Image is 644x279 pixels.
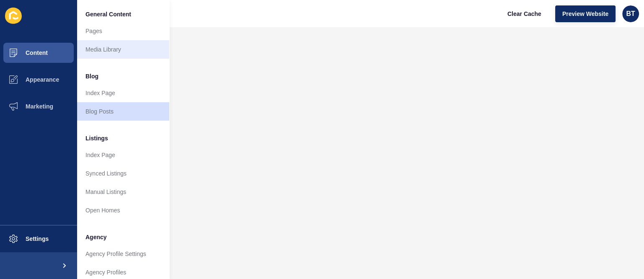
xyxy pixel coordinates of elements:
span: General Content [85,10,131,18]
a: Pages [77,22,169,40]
a: Media Library [77,40,169,59]
a: Index Page [77,84,169,102]
button: Clear Cache [500,5,548,22]
a: Index Page [77,146,169,164]
a: Open Homes [77,201,169,220]
span: Listings [85,134,108,142]
span: BT [626,10,635,18]
span: Blog [85,72,98,80]
a: Agency Profile Settings [77,245,169,263]
a: Synced Listings [77,164,169,183]
button: Preview Website [555,5,616,22]
span: Clear Cache [507,10,541,18]
span: Preview Website [562,10,608,18]
a: Blog Posts [77,102,169,121]
span: Agency [85,233,107,241]
a: Manual Listings [77,183,169,201]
